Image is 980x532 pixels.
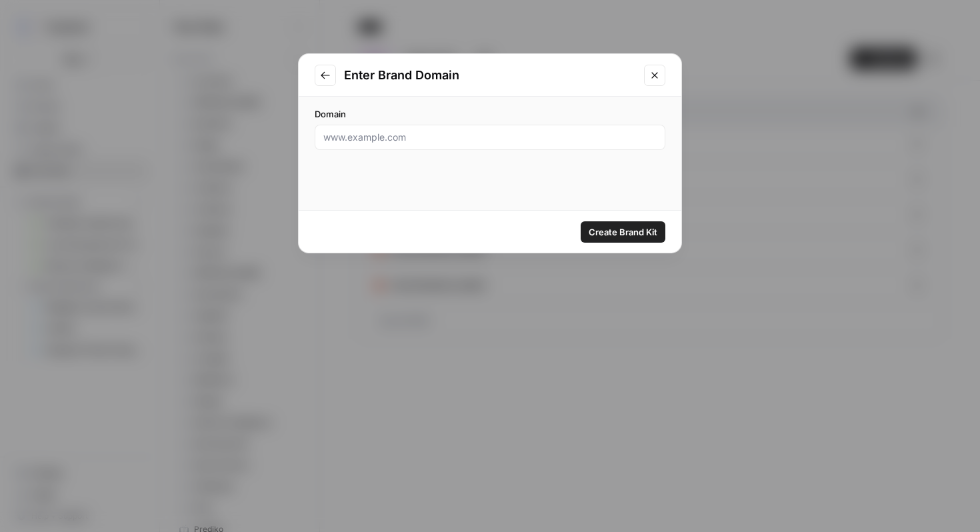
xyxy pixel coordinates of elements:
[315,107,665,121] label: Domain
[581,221,665,243] button: Create Brand Kit
[589,225,657,239] span: Create Brand Kit
[344,66,636,85] h2: Enter Brand Domain
[323,131,657,144] input: www.example.com
[315,65,336,86] button: Go to previous step
[644,65,665,86] button: Close modal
